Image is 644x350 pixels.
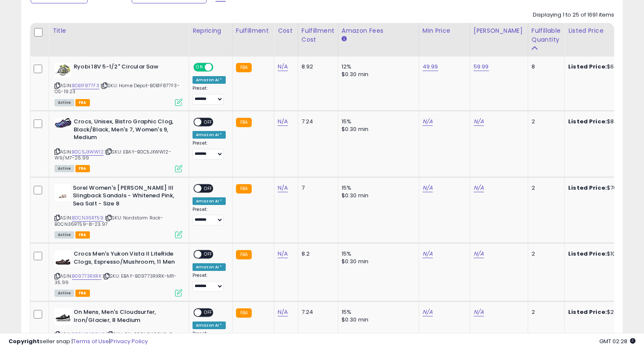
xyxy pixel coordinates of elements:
b: Listed Price: [568,63,607,71]
a: 59.99 [474,63,489,71]
span: FBA [75,99,90,106]
small: FBA [236,308,252,318]
a: N/A [423,117,433,126]
b: Crocs, Unisex, Bistro Graphic Clog, Black/Black, Men's 7, Women's 9, Medium [74,118,177,144]
div: Amazon AI * [193,322,226,329]
b: Sorel Women's [PERSON_NAME] lll Slingback Sandals - Whitened Pink, Sea Salt - Size 8 [73,184,176,210]
small: FBA [236,63,252,72]
div: Preset: [193,85,226,105]
span: OFF [201,251,215,258]
span: FBA [75,165,90,172]
small: FBA [236,250,252,259]
img: 41gok7FpctL._SL40_.jpg [55,118,72,128]
div: Cost [278,26,294,35]
div: 12% [342,63,412,71]
span: 2025-10-12 02:28 GMT [599,337,635,345]
div: 15% [342,184,412,192]
div: 8.2 [302,250,331,258]
div: 2 [532,118,558,125]
a: B0CN36RT59 [72,214,103,222]
b: Ryobi 18V 5-1/2" Circular Saw [74,63,177,73]
a: N/A [278,63,288,71]
span: OFF [212,64,226,71]
div: 7.24 [302,118,331,125]
div: $0.30 min [342,71,412,78]
div: Fulfillable Quantity [532,26,561,44]
div: 15% [342,118,412,125]
div: ASIN: [55,118,182,171]
span: OFF [201,185,215,192]
div: Title [52,26,185,35]
div: Amazon AI * [193,263,226,271]
div: 2 [532,250,558,258]
a: N/A [278,308,288,316]
a: 49.99 [423,63,438,71]
a: N/A [474,308,484,316]
a: N/A [423,250,433,258]
div: Displaying 1 to 25 of 1691 items [533,11,614,19]
span: | SKU: Home Depot-B0B1F877F3-OS-19.23 [55,82,180,95]
div: ASIN: [55,184,182,238]
a: N/A [474,117,484,126]
span: ON [194,64,205,71]
div: $0.30 min [342,125,412,133]
span: OFF [201,309,215,316]
a: N/A [423,308,433,316]
div: ASIN: [55,63,182,105]
div: [PERSON_NAME] [474,26,524,35]
div: $100.00 [568,250,639,258]
img: 41MgP7-owjL._SL40_.jpg [55,63,72,77]
div: $60.00 [568,63,639,71]
div: $0.30 min [342,316,412,324]
b: On Mens, Men's Cloudsurfer, Iron/Glacier, 8 Medium [74,308,177,326]
div: $80.00 [568,118,639,125]
a: N/A [474,250,484,258]
div: Min Price [423,26,466,35]
a: B0C5JXWW12 [72,148,103,156]
a: N/A [423,184,433,192]
img: 31ZwzqwyeOL._SL40_.jpg [55,308,72,325]
div: Repricing [193,26,229,35]
span: All listings currently available for purchase on Amazon [55,165,74,172]
a: N/A [278,250,288,258]
div: Amazon AI * [193,197,226,205]
span: All listings currently available for purchase on Amazon [55,231,74,239]
div: $70.00 [568,184,639,192]
b: Listed Price: [568,117,607,125]
div: 8 [532,63,558,71]
div: Listed Price [568,26,642,35]
div: $0.30 min [342,192,412,199]
div: 7.24 [302,308,331,316]
a: B09773RXRK [72,273,101,280]
span: | SKU: Nordstorm Rack-B0CN36RT59-8-23.97 [55,214,164,227]
img: 31LbBAk67UL._SL40_.jpg [55,184,71,201]
b: Listed Price: [568,250,607,258]
div: ASIN: [55,250,182,296]
div: 7 [302,184,331,192]
a: Terms of Use [73,337,109,345]
strong: Copyright [9,337,40,345]
div: 2 [532,184,558,192]
a: N/A [474,184,484,192]
b: Listed Price: [568,184,607,192]
small: FBA [236,184,252,193]
span: All listings currently available for purchase on Amazon [55,290,74,297]
div: Preset: [193,273,226,292]
img: 311XvI6LlbL._SL40_.jpg [55,250,72,267]
div: Amazon AI * [193,131,226,139]
span: OFF [201,119,215,126]
div: 8.92 [302,63,331,71]
a: B0B1F877F3 [72,82,99,89]
span: FBA [75,290,90,297]
a: Privacy Policy [110,337,148,345]
div: Fulfillment [236,26,270,35]
small: FBA [236,118,252,127]
span: | SKU: EBAY-B09773RXRK-M11-35.99 [55,273,177,285]
b: Listed Price: [568,308,607,316]
div: Amazon Fees [342,26,415,35]
span: | SKU: EBAY-B0C5JXWW12-W9/M7-26.99 [55,148,171,161]
div: Preset: [193,207,226,226]
div: 15% [342,250,412,258]
div: 15% [342,308,412,316]
small: Amazon Fees. [342,35,347,43]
